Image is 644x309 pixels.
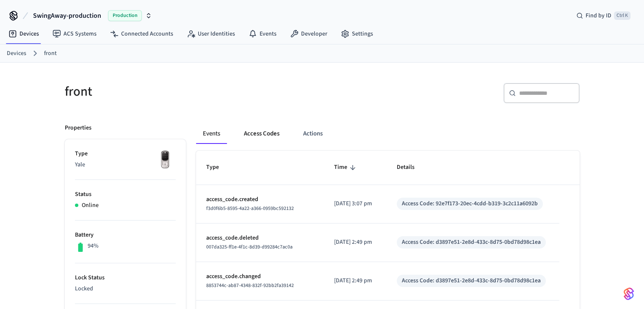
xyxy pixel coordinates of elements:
span: Production [108,10,142,21]
button: Actions [296,124,329,144]
span: 007da325-ff1e-4f1c-8d39-d99284c7ac0a [206,243,293,251]
p: Type [75,149,176,158]
a: Devices [2,26,46,41]
span: Time [334,161,358,174]
p: access_code.created [206,195,314,204]
div: Access Code: d3897e51-2e8d-433c-8d75-0bd78d98c1ea [402,276,541,285]
div: Find by IDCtrl K [569,8,637,23]
a: Devices [7,49,26,58]
a: Events [242,26,283,41]
p: Yale [75,160,176,169]
p: access_code.deleted [206,234,314,243]
p: Locked [75,284,176,293]
p: Properties [65,124,91,132]
p: [DATE] 2:49 pm [334,238,376,247]
a: Settings [334,26,380,41]
div: Access Code: d3897e51-2e8d-433c-8d75-0bd78d98c1ea [402,238,541,247]
p: Battery [75,231,176,240]
a: Connected Accounts [103,26,180,41]
button: Access Codes [237,124,286,144]
span: SwingAway-production [33,11,101,21]
h5: front [65,83,317,100]
p: access_code.changed [206,272,314,281]
span: Type [206,161,230,174]
p: Lock Status [75,273,176,282]
img: Yale Assure Touchscreen Wifi Smart Lock, Satin Nickel, Front [155,149,176,171]
button: Events [196,124,227,144]
p: Online [82,201,99,210]
img: SeamLogoGradient.69752ec5.svg [624,287,634,301]
p: [DATE] 3:07 pm [334,199,376,208]
a: Developer [283,26,334,41]
a: User Identities [180,26,242,41]
a: ACS Systems [46,26,103,41]
p: 94% [88,242,99,251]
span: Find by ID [586,11,611,20]
a: front [44,49,57,58]
div: ant example [196,124,580,144]
span: Details [397,161,426,174]
p: [DATE] 2:49 pm [334,276,376,285]
span: Ctrl K [614,11,630,20]
p: Status [75,190,176,199]
span: f3d0f6b5-8595-4a22-a366-0959bc592132 [206,205,294,212]
span: 8853744c-ab87-4348-832f-92bb2fa39142 [206,282,294,289]
div: Access Code: 92e7f173-20ec-4cdd-b319-3c2c11a6092b [402,199,538,208]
